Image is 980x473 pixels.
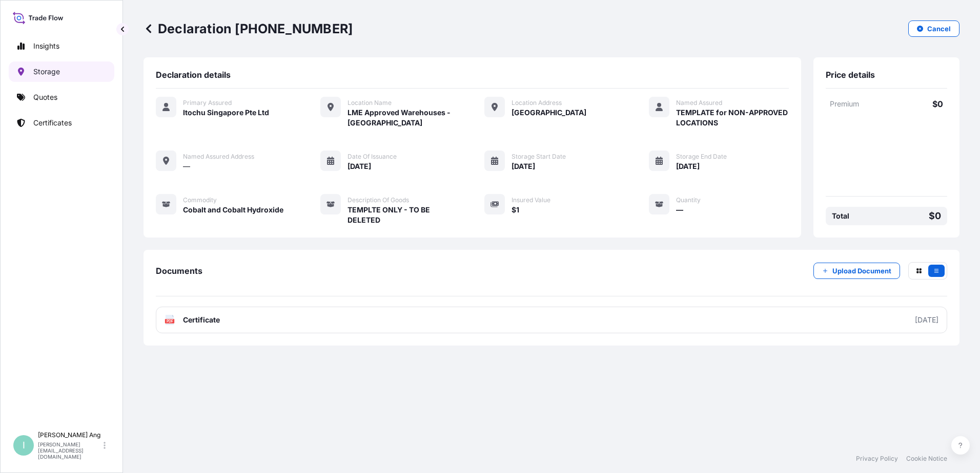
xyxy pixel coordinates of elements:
p: Insights [33,41,59,51]
span: Location Address [512,99,562,107]
a: Cookie Notice [906,455,947,463]
p: Storage [33,67,60,77]
p: Documents [156,267,202,275]
p: [PERSON_NAME][EMAIL_ADDRESS][DOMAIN_NAME] [38,441,101,460]
a: Privacy Policy [856,455,898,463]
span: TEMPLATE for NON-APPROVED LOCATIONS [676,107,789,128]
p: Declaration [PHONE_NUMBER] [144,20,353,37]
span: Certificate [183,315,220,325]
span: Quantity [676,196,701,204]
span: TEMPLTE ONLY - TO BE DELETED [348,205,460,225]
a: Certificates [9,113,114,133]
button: Upload Document [813,263,900,279]
div: [DATE] [915,315,938,325]
a: Insights [9,36,114,56]
p: Total [832,211,849,221]
span: Location Name [348,99,392,107]
span: Price details [826,70,875,80]
a: Quotes [9,87,114,107]
p: Premium [830,99,887,109]
span: Cobalt and Cobalt Hydroxide [183,205,283,215]
a: PDFCertificate[DATE] [156,307,947,333]
span: Named Assured [676,99,722,107]
span: [GEOGRAPHIC_DATA] [512,107,586,118]
p: $0 [886,99,943,109]
span: I [23,440,25,450]
span: — [183,161,190,171]
p: [PERSON_NAME] Ang [38,431,101,439]
p: Certificates [33,118,72,128]
span: — [676,205,683,215]
text: PDF [167,319,173,323]
p: Upload Document [832,266,891,276]
span: Commodity [183,196,217,204]
span: LME Approved Warehouses - [GEOGRAPHIC_DATA] [348,107,460,128]
span: [DATE] [512,161,535,171]
span: Storage End Date [676,153,727,161]
p: Quotes [33,92,57,102]
span: Description of Goods [348,196,409,204]
span: Declaration details [156,70,231,80]
span: Named Assured Address [183,153,254,161]
span: Primary Assured [183,99,232,107]
button: Cancel [908,20,959,37]
p: $0 [929,211,941,221]
a: Storage [9,61,114,82]
p: Cancel [927,24,951,34]
span: [DATE] [676,161,700,171]
span: $1 [512,205,519,215]
span: [DATE] [348,161,371,171]
span: Insured Value [512,196,550,204]
span: Storage Start Date [512,153,566,161]
span: Itochu Singapore Pte Ltd [183,107,269,118]
span: Date of Issuance [348,153,397,161]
